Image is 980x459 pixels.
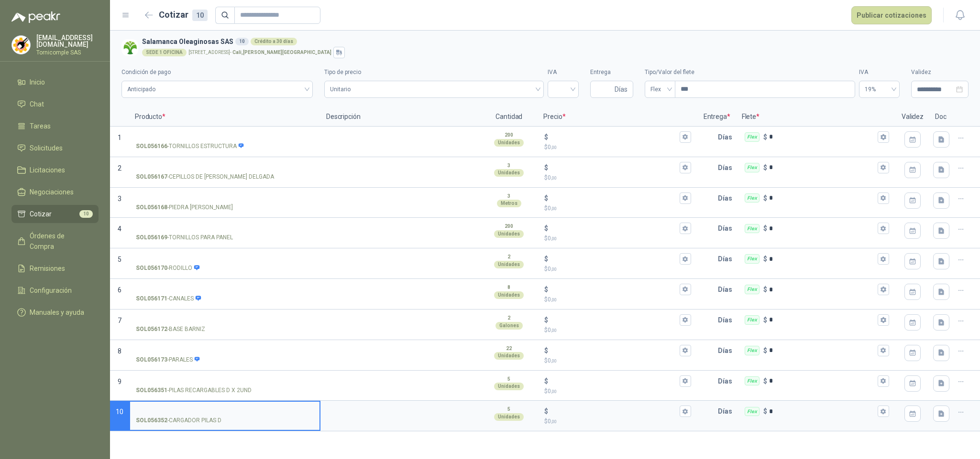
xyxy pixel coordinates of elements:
span: ,00 [551,175,557,181]
p: $ [544,204,691,213]
strong: SOL056173 [136,355,167,364]
p: Producto [129,107,320,127]
span: Flex [650,82,670,96]
div: Unidades [494,352,524,360]
label: IVA [859,68,900,77]
label: Validez [911,68,969,77]
a: Manuales y ayuda [11,303,99,321]
span: ,00 [551,206,557,211]
button: Flex $ [878,162,889,173]
div: Unidades [494,230,524,238]
p: $ [544,284,548,295]
p: $ [544,265,691,274]
p: - CEPILLOS DE [PERSON_NAME] DELGADA [136,172,274,181]
input: $$0,00 [550,286,677,293]
span: 5 [118,256,121,263]
p: 3 [507,192,510,200]
div: Unidades [494,169,524,177]
p: $ [544,193,548,203]
p: $ [544,345,548,356]
span: Configuración [30,285,72,296]
input: Flex $ [769,377,876,384]
p: Flete [736,107,896,127]
input: Flex $ [769,408,876,415]
span: ,00 [551,267,557,272]
span: Negociaciones [30,187,74,197]
p: $ [763,193,767,203]
span: ,00 [551,297,557,302]
p: $ [544,417,691,426]
input: $$0,00 [550,164,677,171]
input: Flex $ [769,256,876,263]
p: Cantidad [480,107,538,127]
p: $ [763,254,767,264]
a: Chat [11,95,99,113]
a: Cotizar10 [11,205,99,223]
button: $$0,00 [680,192,691,204]
label: Tipo/Valor del flete [645,68,855,77]
span: ,00 [551,145,557,150]
span: Cotizar [30,209,52,219]
span: 9 [118,378,121,385]
div: Flex [745,407,760,416]
div: Flex [745,193,760,203]
div: Flex [745,254,760,264]
button: $$0,00 [680,284,691,295]
div: Crédito a 30 días [251,38,297,45]
h3: Salamanca Oleaginosas SAS [142,36,965,47]
label: IVA [548,68,579,77]
div: Flex [745,224,760,234]
input: SOL056171-CANALES [136,286,314,293]
p: Descripción [320,107,480,127]
p: $ [763,406,767,416]
p: $ [544,387,691,396]
span: 0 [548,235,557,242]
p: 22 [506,345,512,352]
span: Tareas [30,121,51,131]
div: Flex [745,285,760,294]
input: $$0,00 [550,133,677,140]
span: 10 [116,408,123,416]
p: Días [718,158,736,177]
p: - BASE BARNIZ [136,325,205,334]
p: - CANALES [136,294,201,303]
span: 3 [118,195,121,203]
input: SOL056166-TORNILLOS ESTRUCTURA [136,134,314,141]
p: Días [718,372,736,391]
span: 7 [118,317,121,324]
p: - PIEDRA [PERSON_NAME] [136,203,233,212]
strong: SOL056167 [136,172,167,181]
div: Flex [745,132,760,142]
p: Días [718,341,736,360]
span: ,00 [551,419,557,424]
input: Flex $ [769,347,876,354]
div: 10 [192,10,208,21]
button: Flex $ [878,406,889,417]
button: Flex $ [878,284,889,295]
span: 0 [548,388,557,395]
p: $ [763,284,767,295]
p: 8 [507,284,510,291]
strong: SOL056352 [136,416,167,425]
span: 0 [548,205,557,212]
button: $$0,00 [680,375,691,387]
span: Remisiones [30,263,65,274]
span: 8 [118,347,121,355]
button: $$0,00 [680,406,691,417]
a: Remisiones [11,259,99,278]
p: - TORNILLOS ESTRUCTURA [136,142,244,151]
p: $ [544,376,548,386]
p: - PILAS RECARGABLES D X 2UND [136,386,252,395]
span: 1 [118,134,121,141]
p: Días [718,219,736,238]
input: Flex $ [769,164,876,171]
p: Días [718,189,736,208]
label: Tipo de precio [324,68,544,77]
input: $$0,00 [550,225,677,232]
strong: SOL056168 [136,203,167,212]
a: Configuración [11,281,99,299]
p: Días [718,128,736,147]
span: Licitaciones [30,165,65,175]
span: 0 [548,174,557,181]
div: Unidades [494,383,524,390]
